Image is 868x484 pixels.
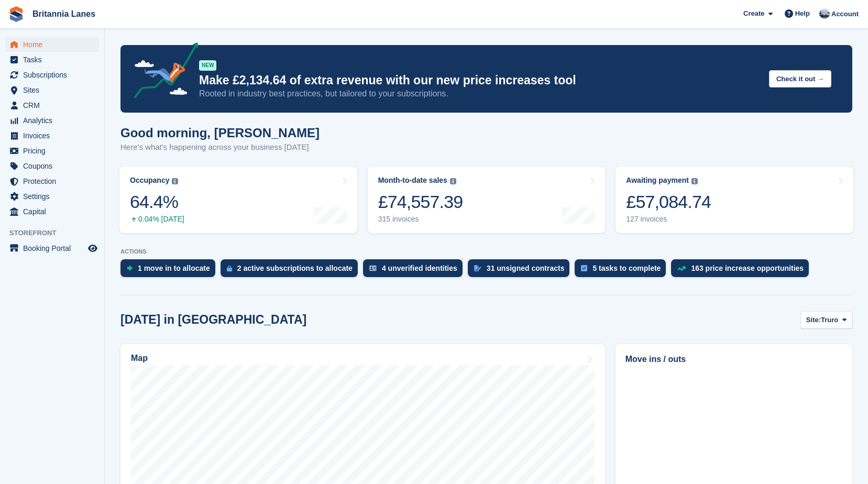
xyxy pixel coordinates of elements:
span: Protection [23,174,86,189]
a: Awaiting payment £57,084.74 127 invoices [616,167,853,233]
span: Tasks [23,52,86,67]
img: icon-info-grey-7440780725fd019a000dd9b08b2336e03edf1995a4989e88bcd33f0948082b44.svg [172,178,178,184]
a: menu [5,159,99,173]
span: Pricing [23,144,86,158]
div: 163 price increase opportunities [691,264,804,272]
a: Occupancy 64.4% 0.04% [DATE] [119,167,357,233]
img: task-75834270c22a3079a89374b754ae025e5fb1db73e45f91037f5363f120a921f8.svg [581,265,587,271]
span: Sites [23,83,86,97]
img: icon-info-grey-7440780725fd019a000dd9b08b2336e03edf1995a4989e88bcd33f0948082b44.svg [450,178,456,184]
div: 2 active subscriptions to allocate [237,264,353,272]
div: 315 invoices [378,215,463,224]
img: price-adjustments-announcement-icon-8257ccfd72463d97f412b2fc003d46551f7dbcb40ab6d574587a9cd5c0d94... [125,42,199,102]
span: Help [795,8,810,19]
span: Account [831,9,859,19]
div: 64.4% [130,191,184,213]
a: menu [5,113,99,128]
div: 1 move in to allocate [138,264,210,272]
a: 5 tasks to complete [575,259,671,282]
img: icon-info-grey-7440780725fd019a000dd9b08b2336e03edf1995a4989e88bcd33f0948082b44.svg [691,178,698,184]
div: 4 unverified identities [382,264,457,272]
span: Invoices [23,128,86,143]
span: Analytics [23,113,86,128]
img: John Millership [819,8,830,19]
div: 5 tasks to complete [592,264,661,272]
div: Month-to-date sales [378,176,447,185]
img: move_ins_to_allocate_icon-fdf77a2bb77ea45bf5b3d319d69a93e2d87916cf1d5bf7949dd705db3b84f3ca.svg [127,265,133,271]
span: Site: [806,315,821,325]
img: verify_identity-adf6edd0f0f0b5bbfe63781bf79b02c33cf7c696d77639b501bdc392416b5a36.svg [369,265,377,271]
span: CRM [23,98,86,113]
span: Coupons [23,159,86,173]
div: NEW [199,60,216,71]
img: contract_signature_icon-13c848040528278c33f63329250d36e43548de30e8caae1d1a13099fd9432cc5.svg [474,265,481,271]
span: Subscriptions [23,68,86,82]
a: menu [5,52,99,67]
button: Check it out → [769,70,831,87]
span: Create [743,8,764,19]
h1: Good morning, [PERSON_NAME] [120,126,320,140]
a: menu [5,204,99,219]
div: £57,084.74 [626,191,711,213]
img: price_increase_opportunities-93ffe204e8149a01c8c9dc8f82e8f89637d9d84a8eef4429ea346261dce0b2c0.svg [677,266,686,271]
a: menu [5,68,99,82]
a: menu [5,189,99,204]
span: Capital [23,204,86,219]
a: menu [5,128,99,143]
p: Here's what's happening across your business [DATE] [120,141,320,153]
div: Occupancy [130,176,169,185]
div: 0.04% [DATE] [130,215,184,224]
p: ACTIONS [120,248,852,255]
span: Home [23,37,86,52]
a: menu [5,98,99,113]
a: 4 unverified identities [363,259,468,282]
p: Make £2,134.64 of extra revenue with our new price increases tool [199,73,761,88]
a: menu [5,174,99,189]
span: Settings [23,189,86,204]
a: 163 price increase opportunities [671,259,814,282]
span: Booking Portal [23,241,86,256]
h2: [DATE] in [GEOGRAPHIC_DATA] [120,313,306,327]
a: menu [5,144,99,158]
p: Rooted in industry best practices, but tailored to your subscriptions. [199,88,761,100]
a: menu [5,83,99,97]
a: menu [5,241,99,256]
h2: Move ins / outs [625,353,842,366]
img: stora-icon-8386f47178a22dfd0bd8f6a31ec36ba5ce8667c1dd55bd0f319d3a0aa187defe.svg [8,6,24,22]
a: Britannia Lanes [28,5,100,23]
a: Month-to-date sales £74,557.39 315 invoices [368,167,606,233]
div: £74,557.39 [378,191,463,213]
h2: Map [131,354,148,363]
a: 2 active subscriptions to allocate [221,259,363,282]
a: 1 move in to allocate [120,259,221,282]
div: 31 unsigned contracts [487,264,565,272]
img: active_subscription_to_allocate_icon-d502201f5373d7db506a760aba3b589e785aa758c864c3986d89f69b8ff3... [227,265,232,272]
a: 31 unsigned contracts [468,259,575,282]
button: Site: Truro [800,311,852,328]
span: Storefront [9,228,104,238]
span: Truro [821,315,838,325]
a: menu [5,37,99,52]
div: Awaiting payment [626,176,689,185]
div: 127 invoices [626,215,711,224]
a: Preview store [86,242,99,255]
